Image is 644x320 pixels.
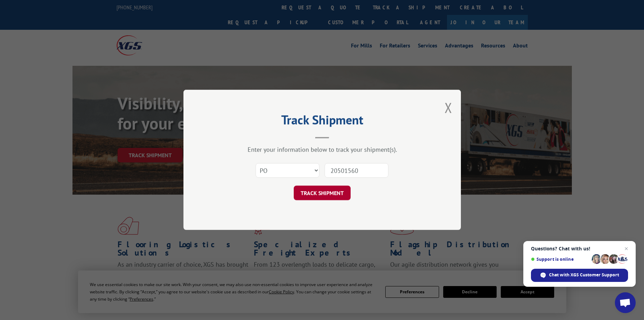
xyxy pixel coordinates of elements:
button: TRACK SHIPMENT [294,186,351,201]
button: Close modal [445,98,452,117]
span: Chat with XGS Customer Support [549,272,619,278]
input: Number(s) [325,163,388,178]
span: Support is online [531,257,589,262]
span: Questions? Chat with us! [531,246,628,251]
span: Close chat [622,245,630,253]
div: Enter your information below to track your shipment(s). [218,146,426,154]
div: Open chat [615,292,636,313]
div: Chat with XGS Customer Support [531,269,628,282]
h2: Track Shipment [218,115,426,128]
